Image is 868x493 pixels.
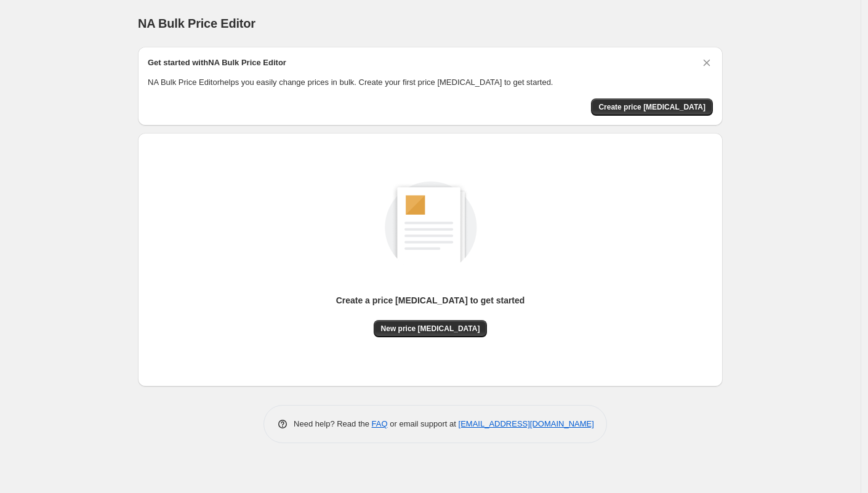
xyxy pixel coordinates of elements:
span: NA Bulk Price Editor [138,17,255,30]
p: NA Bulk Price Editor helps you easily change prices in bulk. Create your first price [MEDICAL_DAT... [148,76,713,89]
span: New price [MEDICAL_DATA] [381,324,480,334]
span: or email support at [388,419,459,428]
span: Need help? Read the [294,419,372,428]
button: Dismiss card [701,57,713,69]
p: Create a price [MEDICAL_DATA] to get started [336,294,525,307]
button: Create price change job [591,98,713,116]
h2: Get started with NA Bulk Price Editor [148,57,286,69]
a: [EMAIL_ADDRESS][DOMAIN_NAME] [459,419,594,428]
span: Create price [MEDICAL_DATA] [598,102,705,112]
button: New price [MEDICAL_DATA] [374,320,488,337]
a: FAQ [372,419,388,428]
